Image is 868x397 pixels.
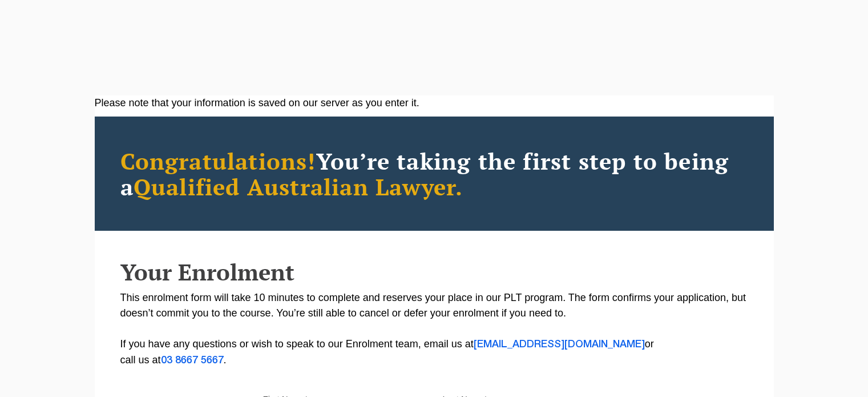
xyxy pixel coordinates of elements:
[95,95,774,111] div: Please note that your information is saved on our server as you enter it.
[161,356,224,365] a: 03 8667 5667
[120,146,316,176] span: Congratulations!
[120,290,748,368] p: This enrolment form will take 10 minutes to complete and reserves your place in our PLT program. ...
[120,259,748,284] h2: Your Enrolment
[474,340,645,349] a: [EMAIL_ADDRESS][DOMAIN_NAME]
[120,148,748,199] h2: You’re taking the first step to being a
[134,171,463,202] span: Qualified Australian Lawyer.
